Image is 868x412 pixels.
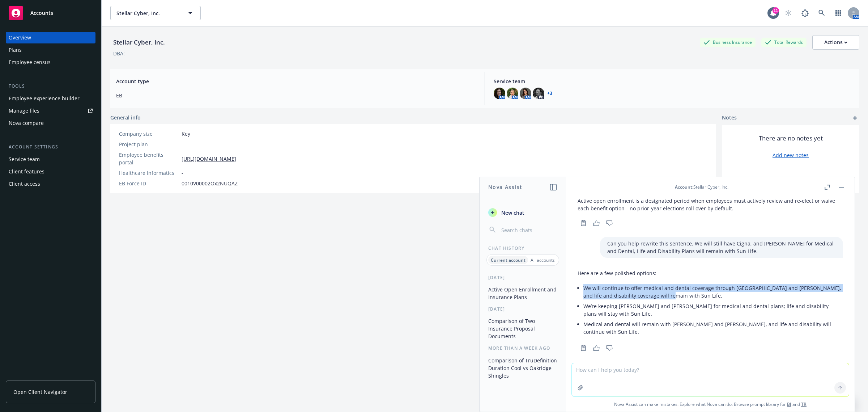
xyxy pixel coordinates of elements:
[119,169,179,177] div: Healthcare Informatics
[773,151,809,159] a: Add new notes
[494,77,854,85] span: Service team
[831,6,846,20] a: Switch app
[9,154,40,165] div: Service team
[761,38,807,47] div: Total Rewards
[116,92,476,99] span: EB
[30,10,53,16] span: Accounts
[9,178,40,190] div: Client access
[700,38,756,47] div: Business Insurance
[6,166,95,177] a: Client features
[116,9,179,17] span: Stellar Cyber, Inc.
[480,245,566,251] div: Chat History
[119,151,179,166] div: Employee benefits portal
[578,269,843,277] p: Here are a few polished options:
[182,140,183,148] span: -
[6,117,95,129] a: Nova compare
[583,283,843,301] li: We will continue to offer medical and dental coverage through [GEOGRAPHIC_DATA] and [PERSON_NAME]...
[182,169,183,177] span: -
[182,180,238,187] span: 0010V00002Ox2NUQAZ
[531,257,555,263] p: All accounts
[9,32,31,43] div: Overview
[116,77,476,85] span: Account type
[480,274,566,281] div: [DATE]
[485,283,560,303] button: Active Open Enrollment and Insurance Plans
[547,91,552,96] a: +3
[583,319,843,337] li: Medical and dental will remain with [PERSON_NAME] and [PERSON_NAME], and life and disability will...
[781,6,796,20] a: Start snowing
[6,178,95,190] a: Client access
[500,225,557,235] input: Search chats
[113,50,127,57] div: DBA: -
[110,6,201,20] button: Stellar Cyber, Inc.
[182,155,236,163] a: [URL][DOMAIN_NAME]
[110,38,168,47] div: Stellar Cyber, Inc.
[824,35,847,49] div: Actions
[604,343,615,353] button: Thumbs down
[480,306,566,312] div: [DATE]
[119,140,179,148] div: Project plan
[851,114,859,122] a: add
[9,105,39,117] div: Manage files
[494,88,505,99] img: photo
[182,130,190,138] span: Key
[119,130,179,138] div: Company size
[6,83,95,90] div: Tools
[491,257,526,263] p: Current account
[520,88,531,99] img: photo
[759,134,823,143] span: There are no notes yet
[604,218,615,228] button: Thumbs down
[580,345,587,351] svg: Copy to clipboard
[6,32,95,43] a: Overview
[480,345,566,351] div: More than a week ago
[485,206,560,219] button: New chat
[607,240,836,255] p: Can you help rewrite this sentence. We will still have Cigna, and [PERSON_NAME] for Medical and D...
[9,166,44,177] div: Client features
[773,7,779,14] div: 11
[814,6,829,20] a: Search
[485,354,560,382] button: Comparison of TruDefinition Duration Cool vs Oakridge Shingles
[675,184,728,190] div: : Stellar Cyber, Inc.
[488,183,522,191] h1: Nova Assist
[119,180,179,187] div: EB Force ID
[9,93,80,104] div: Employee experience builder
[675,184,692,190] span: Account
[6,143,95,151] div: Account settings
[6,93,95,104] a: Employee experience builder
[6,56,95,68] a: Employee census
[9,56,51,68] div: Employee census
[110,114,141,121] span: General info
[798,6,812,20] a: Report a Bug
[580,220,587,226] svg: Copy to clipboard
[569,397,852,412] span: Nova Assist can make mistakes. Explore what Nova can do: Browse prompt library for and
[533,88,544,99] img: photo
[13,388,67,396] span: Open Client Navigator
[507,88,518,99] img: photo
[812,35,859,50] button: Actions
[578,197,843,212] p: Active open enrollment is a designated period when employees must actively review and re-elect or...
[583,301,843,319] li: We’re keeping [PERSON_NAME] and [PERSON_NAME] for medical and dental plans; life and disability p...
[9,44,22,56] div: Plans
[801,401,807,407] a: TR
[9,117,44,129] div: Nova compare
[485,315,560,342] button: Comparison of Two Insurance Proposal Documents
[6,3,95,23] a: Accounts
[6,154,95,165] a: Service team
[787,401,791,407] a: BI
[500,209,524,216] span: New chat
[6,44,95,56] a: Plans
[722,114,737,122] span: Notes
[6,105,95,117] a: Manage files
